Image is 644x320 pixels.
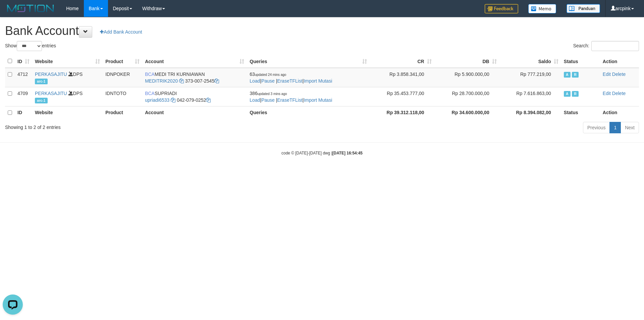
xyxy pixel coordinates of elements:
th: Status [561,55,600,68]
label: Show entries [5,41,56,51]
span: updated 3 mins ago [258,92,287,96]
th: ID [15,106,32,119]
td: IDNPOKER [103,68,142,87]
td: DPS [32,87,103,106]
a: Delete [612,91,626,96]
a: EraseTFList [277,97,302,103]
th: Website [32,106,103,119]
a: MEDITRIK2020 [145,78,178,84]
a: Copy 3730072545 to clipboard [214,78,219,84]
a: Delete [612,72,626,77]
td: IDNTOTO [103,87,142,106]
th: DB: activate to sort column ascending [434,55,499,68]
img: MOTION_logo.png [5,3,56,13]
a: Next [621,122,639,133]
a: Import Mutasi [304,78,332,84]
td: Rp 3.858.341,00 [370,68,434,87]
a: Add Bank Account [96,26,146,38]
th: Queries [247,106,369,119]
a: Copy 0420790252 to clipboard [206,97,211,103]
th: Rp 39.312.118,00 [370,106,434,119]
span: BCA [145,91,155,96]
a: Previous [583,122,610,133]
a: Copy MEDITRIK2020 to clipboard [179,78,184,84]
h1: Bank Account [5,24,639,38]
span: Running [572,91,579,97]
td: Rp 5.900.000,00 [434,68,499,87]
th: Product [103,106,142,119]
th: Action [600,106,639,119]
span: arc-1 [35,79,48,84]
td: 4709 [15,87,32,106]
span: updated 24 mins ago [255,73,286,77]
span: Active [564,72,571,78]
small: code © [DATE]-[DATE] dwg | [281,151,363,155]
span: | | | [250,72,332,84]
a: Edit [603,91,611,96]
span: Running [572,72,579,78]
a: Load [250,78,260,84]
a: Load [250,97,260,103]
th: Rp 8.394.082,00 [499,106,561,119]
td: 4712 [15,68,32,87]
th: Action [600,55,639,68]
th: CR: activate to sort column ascending [370,55,434,68]
img: panduan.png [567,4,600,13]
a: Pause [261,97,275,103]
img: Button%20Memo.svg [528,4,556,13]
th: Account: activate to sort column ascending [142,55,247,68]
span: BCA [145,72,155,77]
th: ID: activate to sort column ascending [15,55,32,68]
th: Account [142,106,247,119]
span: Active [564,91,571,97]
label: Search: [573,41,639,51]
td: Rp 777.219,00 [499,68,561,87]
th: Product: activate to sort column ascending [103,55,142,68]
th: Website: activate to sort column ascending [32,55,103,68]
td: MEDI TRI KURNIAWAN 373-007-2545 [142,68,247,87]
a: Edit [603,72,611,77]
select: Showentries [17,41,42,51]
td: DPS [32,68,103,87]
th: Rp 34.600.000,00 [434,106,499,119]
td: SUPRIADI 042-079-0252 [142,87,247,106]
a: EraseTFList [277,78,302,84]
a: Copy upriadi6533 to clipboard [171,97,175,103]
a: 1 [609,122,621,133]
div: Showing 1 to 2 of 2 entries [5,121,263,131]
td: Rp 7.616.863,00 [499,87,561,106]
a: PERKASAJITU [35,72,67,77]
span: | | | [250,91,332,103]
a: Import Mutasi [304,97,332,103]
a: Pause [261,78,275,84]
img: Feedback.jpg [485,4,518,13]
button: Open LiveChat chat widget [3,3,23,23]
span: arc-1 [35,98,48,103]
td: Rp 28.700.000,00 [434,87,499,106]
strong: [DATE] 16:54:45 [332,151,363,155]
span: 63 [250,72,286,77]
th: Queries: activate to sort column ascending [247,55,369,68]
span: 386 [250,91,287,96]
input: Search: [591,41,639,51]
th: Saldo: activate to sort column ascending [499,55,561,68]
td: Rp 35.453.777,00 [370,87,434,106]
th: Status [561,106,600,119]
a: PERKASAJITU [35,91,67,96]
a: upriadi6533 [145,97,169,103]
